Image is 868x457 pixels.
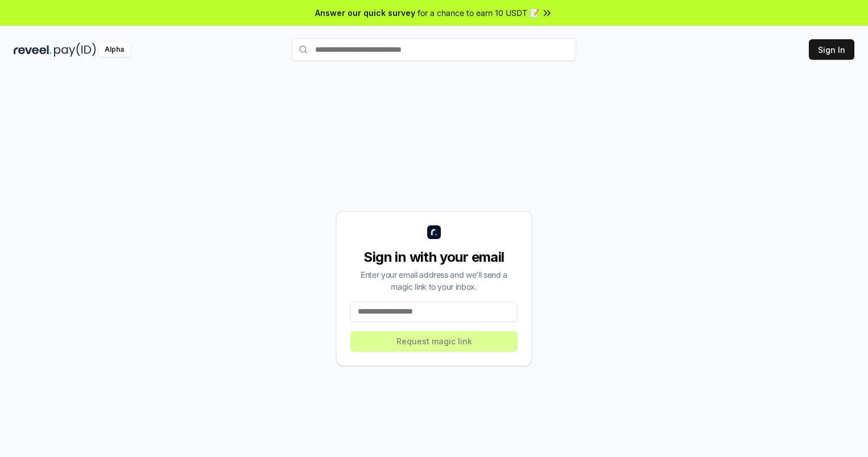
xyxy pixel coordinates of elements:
div: Sign in with your email [350,248,518,266]
img: pay_id [54,43,96,57]
span: Answer our quick survey [315,7,415,19]
img: logo_small [427,225,441,239]
div: Enter your email address and we’ll send a magic link to your inbox. [350,269,518,293]
img: reveel_dark [14,43,52,57]
button: Sign In [809,39,854,60]
span: for a chance to earn 10 USDT 📝 [418,7,539,19]
div: Alpha [98,43,130,57]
